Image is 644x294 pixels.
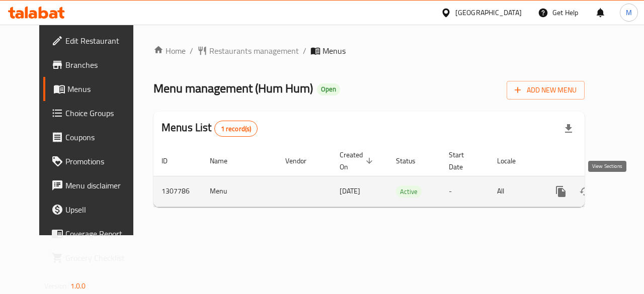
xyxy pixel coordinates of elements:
[65,131,139,143] span: Coupons
[43,29,147,53] a: Edit Restaurant
[43,53,147,77] a: Branches
[202,176,277,207] td: Menu
[153,176,202,207] td: 1307786
[573,179,597,204] button: Change Status
[65,35,139,47] span: Edit Restaurant
[153,45,186,57] a: Home
[190,45,193,57] li: /
[43,222,147,246] a: Coverage Report
[303,45,306,57] li: /
[340,184,360,198] span: [DATE]
[285,155,319,167] span: Vendor
[449,149,477,173] span: Start Date
[396,186,422,198] span: Active
[43,198,147,222] a: Upsell
[317,83,340,95] div: Open
[153,77,313,100] span: Menu management ( Hum Hum )
[43,77,147,101] a: Menus
[441,176,489,207] td: -
[396,185,422,198] div: Active
[396,155,429,167] span: Status
[44,279,69,292] span: Version:
[317,85,340,93] span: Open
[43,173,147,198] a: Menu disclaimer
[65,204,139,216] span: Upsell
[323,45,346,57] span: Menus
[626,7,632,18] span: M
[515,84,577,96] span: Add New Menu
[209,45,299,57] span: Restaurants management
[497,155,529,167] span: Locale
[210,155,240,167] span: Name
[214,121,258,137] div: Total records count
[65,228,139,240] span: Coverage Report
[549,179,573,204] button: more
[507,81,585,100] button: Add New Menu
[489,176,541,207] td: All
[43,125,147,149] a: Coupons
[215,124,258,134] span: 1 record(s)
[162,155,181,167] span: ID
[65,107,139,119] span: Choice Groups
[43,149,147,173] a: Promotions
[455,7,522,18] div: [GEOGRAPHIC_DATA]
[67,83,139,95] span: Menus
[556,117,581,141] div: Export file
[43,101,147,125] a: Choice Groups
[65,179,139,191] span: Menu disclaimer
[340,149,376,173] span: Created On
[162,120,258,137] h2: Menus List
[65,252,139,264] span: Grocery Checklist
[70,279,86,292] span: 1.0.0
[43,246,147,270] a: Grocery Checklist
[153,45,585,57] nav: breadcrumb
[65,59,139,71] span: Branches
[65,155,139,167] span: Promotions
[197,45,299,57] a: Restaurants management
